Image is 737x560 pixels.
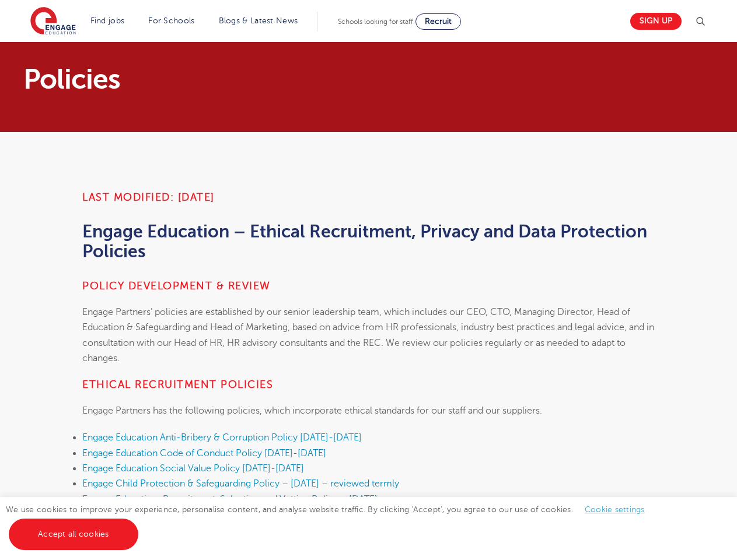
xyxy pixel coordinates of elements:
[6,505,656,538] span: We use cookies to improve your experience, personalise content, and analyse website traffic. By c...
[82,191,215,203] strong: Last Modified: [DATE]
[82,379,273,390] strong: ETHICAL RECRUITMENT POLICIES
[338,17,413,26] span: Schools looking for staff
[219,16,298,25] a: Blogs & Latest News
[82,403,655,418] p: Engage Partners has the following policies, which incorporate ethical standards for our staff and...
[585,505,645,514] a: Cookie settings
[82,463,304,474] a: Engage Education Social Value Policy [DATE]-[DATE]
[415,13,461,30] a: Recruit
[82,280,271,292] strong: Policy development & review
[82,478,399,489] a: Engage Child Protection & Safeguarding Policy – [DATE] – reviewed termly
[82,304,655,366] p: Engage Partners’ policies are established by our senior leadership team, which includes our CEO, ...
[90,16,125,25] a: Find jobs
[82,448,326,459] a: Engage Education Code of Conduct Policy [DATE]-[DATE]
[30,7,76,36] img: Engage Education
[425,17,452,26] span: Recruit
[23,65,478,93] h1: Policies
[9,519,138,550] a: Accept all cookies
[148,16,194,25] a: For Schools
[82,494,378,505] a: Engage Education: Recruitment, Selection and Vetting Policy – [DATE]
[82,432,362,443] a: Engage Education Anti-Bribery & Corruption Policy [DATE]-[DATE]
[82,222,655,261] h2: Engage Education – Ethical Recruitment, Privacy and Data Protection Policies
[630,13,682,30] a: Sign up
